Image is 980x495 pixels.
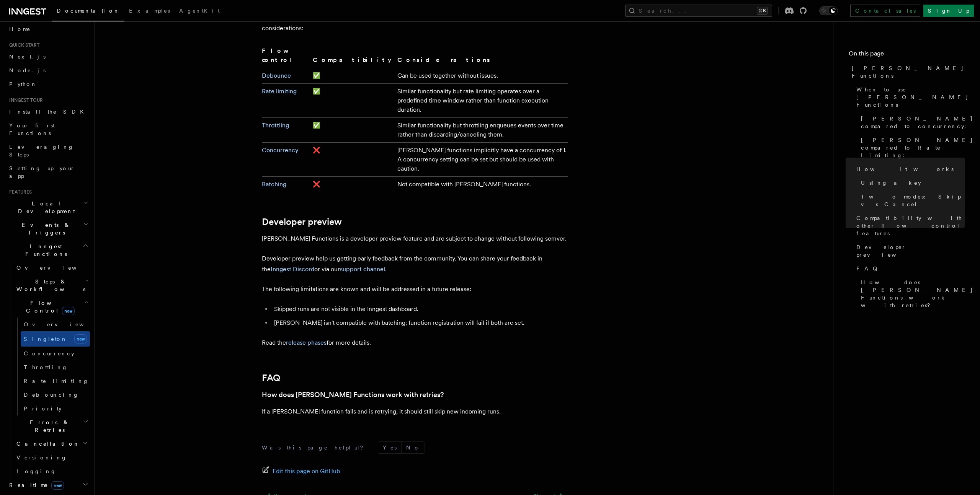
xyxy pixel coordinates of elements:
button: Local Development [6,197,90,218]
td: [PERSON_NAME] functions implicitly have a concurrency of 1. A concurrency setting can be set but ... [394,143,568,177]
a: AgentKit [175,2,224,21]
a: Logging [13,464,90,478]
th: Considerations [394,46,568,68]
a: How does [PERSON_NAME] Functions work with retries? [858,275,965,312]
a: Home [6,22,90,36]
a: Sign Up [923,5,974,17]
a: Rate limiting [21,374,90,388]
span: Edit this page on GitHub [273,466,340,477]
span: new [62,307,75,315]
a: Throttling [262,122,289,129]
a: Install the SDK [6,105,90,119]
p: Developer preview help us getting early feedback from the community. You can share your feedback ... [262,253,568,275]
a: Compatibility with other flow control features [853,211,965,240]
button: No [402,442,425,453]
a: Throttling [21,360,90,374]
a: Two modes: Skip vs Cancel [858,190,965,211]
td: Not compatible with [PERSON_NAME] functions. [394,177,568,192]
button: Errors & Retries [13,415,90,437]
span: Compatibility with other flow control features [856,214,965,237]
span: Quick start [6,42,39,48]
a: Next.js [6,50,90,64]
th: Compatibility [310,46,394,68]
div: Flow Controlnew [13,318,90,415]
button: Realtimenew [6,478,90,492]
span: [PERSON_NAME] Functions [852,64,965,80]
a: Python [6,77,90,91]
span: Throttling [24,364,68,370]
td: ✅ [310,84,394,118]
a: Debounce [262,72,291,79]
span: Features [6,189,32,195]
a: Your first Functions [6,119,90,140]
a: Rate limiting [262,88,297,95]
td: Similar functionality but throttling enqueues events over time rather than discarding/canceling t... [394,118,568,143]
li: [PERSON_NAME] isn't compatible with batching; function registration will fail if both are set. [272,318,568,328]
td: ❌ [310,177,394,192]
span: Singleton [24,336,67,342]
span: Overview [24,321,103,327]
p: The following limitations are known and will be addressed in a future release: [262,284,568,295]
a: FAQ [262,373,280,383]
span: Cancellation [13,440,80,448]
td: Similar functionality but rate limiting operates over a predefined time window rather than functi... [394,84,568,118]
a: [PERSON_NAME] Functions [849,61,965,83]
span: Rate limiting [24,378,89,384]
a: How does [PERSON_NAME] Functions work with retries? [262,389,444,400]
span: Using a key [861,179,921,187]
span: Python [9,81,37,87]
span: Debouncing [24,392,79,398]
span: FAQ [856,265,881,272]
a: Overview [21,318,90,331]
a: Edit this page on GitHub [262,466,340,477]
span: new [74,334,87,344]
a: Concurrency [262,147,299,154]
span: [PERSON_NAME] compared to concurrency: [861,115,973,130]
span: Overview [16,265,95,271]
button: Steps & Workflows [13,275,90,296]
a: Using a key [858,176,965,190]
a: Debouncing [21,388,90,402]
li: Skipped runs are not visible in the Inngest dashboard. [272,304,568,314]
a: [PERSON_NAME] compared to Rate Limiting: [858,133,965,162]
span: Events & Triggers [6,221,83,236]
span: Developer preview [856,243,965,259]
span: new [51,481,64,490]
a: Versioning [13,451,90,464]
span: How it works [856,165,954,173]
span: Home [9,25,31,33]
td: ✅ [310,118,394,143]
a: Overview [13,261,90,275]
span: Steps & Workflows [13,278,85,293]
span: Inngest tour [6,97,43,103]
a: Contact sales [850,5,920,17]
td: Can be used together without issues. [394,68,568,84]
span: Examples [129,8,170,14]
p: Read the for more details. [262,337,568,348]
a: Developer preview [262,217,342,227]
button: Yes [378,442,401,453]
button: Toggle dark mode [819,6,838,15]
span: Priority [24,405,62,412]
a: release phases [286,339,327,346]
span: When to use [PERSON_NAME] Functions [856,86,969,109]
span: How does [PERSON_NAME] Functions work with retries? [861,278,973,309]
p: Was this page helpful? [262,444,369,451]
span: Node.js [9,67,46,73]
a: FAQ [853,262,965,275]
td: ✅ [310,68,394,84]
a: support channel [340,265,385,273]
a: [PERSON_NAME] compared to concurrency: [858,112,965,133]
a: Leveraging Steps [6,140,90,161]
a: Priority [21,402,90,415]
a: Documentation [52,2,124,21]
span: [PERSON_NAME] compared to Rate Limiting: [861,136,973,159]
a: Examples [124,2,175,21]
th: Flow control [262,46,310,68]
a: Concurrency [21,347,90,360]
a: Inngest Discord [271,265,314,273]
span: Inngest Functions [6,243,83,258]
span: Install the SDK [9,109,88,115]
a: Setting up your app [6,161,90,183]
span: Flow Control [13,299,84,314]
